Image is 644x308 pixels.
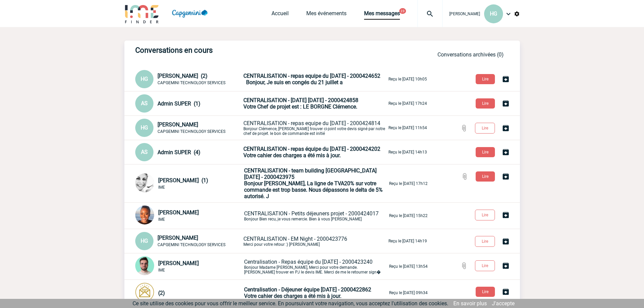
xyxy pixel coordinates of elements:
span: CENTRALISATION - team building [GEOGRAPHIC_DATA] [DATE] - 2000423975 [244,167,377,180]
p: Reçu le [DATE] 10h05 [388,77,427,81]
a: Lire [470,75,502,82]
span: [PERSON_NAME] [158,121,198,128]
img: IME-Finder [124,4,160,23]
span: Centralisation - Repas équipe du [DATE] - 2000423240 [244,259,373,265]
span: Votre Chef de projet est : LE BORGNE Clémence. [243,103,357,110]
p: Reçu le [DATE] 14h19 [388,239,427,243]
img: Archiver la conversation [502,237,510,245]
img: 121547-2.png [135,256,154,275]
a: Lire [470,288,502,294]
span: AS [141,149,148,155]
a: [PERSON_NAME] IME Centralisation - Repas équipe du [DATE] - 2000423240Bonjour Madame [PERSON_NAME... [135,263,428,269]
img: photonotifcontact.png [135,283,154,302]
a: Lire [470,173,502,179]
span: CENTRALISATION - repas équipe du [DATE] - 2000424202 [243,146,380,152]
div: Conversation privée : Client - Agence [135,94,242,113]
p: Reçu le [DATE] 17h12 [389,181,428,186]
p: Bonjour Bien recu, je vous remercie. Bien à vous [PERSON_NAME] [244,210,388,221]
button: Lire [476,147,495,157]
a: Lire [470,211,502,218]
p: Reçu le [DATE] 15h22 [389,213,428,218]
img: Archiver la conversation [502,75,510,83]
a: Lire [470,262,502,268]
span: CENTRALISATION - [DATE] [DATE] - 2000424858 [243,97,358,103]
img: Archiver la conversation [502,262,510,270]
a: Lire [470,124,502,131]
a: HG [PERSON_NAME] CAPGEMINI TECHNOLOGY SERVICES CENTRALISATION - EM Night - 2000423776Merci pour v... [135,237,427,244]
span: [PERSON_NAME] [158,209,199,216]
span: (2) [158,290,165,296]
div: Conversation privée : Client - Agence [135,119,242,137]
div: Conversation privée : Client - Agence [135,232,242,250]
span: Admin SUPER (4) [158,149,200,156]
a: Lire [470,100,502,106]
span: Ce site utilise des cookies pour vous offrir le meilleur service. En poursuivant votre navigation... [133,300,448,307]
span: CENTRALISATION - repas equipe du [DATE] - 2000424652 [243,73,380,79]
img: 103013-0.jpeg [135,173,154,192]
span: HG [141,238,148,244]
a: Lire [470,148,502,155]
span: CAPGEMINI TECHNOLOGY SERVICES [158,80,225,85]
a: J'accepte [492,300,515,307]
button: 23 [399,8,406,14]
img: Archiver la conversation [502,172,510,181]
img: Archiver la conversation [502,124,510,132]
span: HG [141,124,148,131]
p: Reçu le [DATE] 13h54 [389,264,428,269]
img: Archiver la conversation [502,99,510,108]
span: IME [158,268,165,273]
span: Centralisation - Déjeuner équipe [DATE] - 2000422862 [244,286,371,293]
a: HG [PERSON_NAME] CAPGEMINI TECHNOLOGY SERVICES CENTRALISATION - repas equipe du [DATE] - 20004248... [135,124,427,131]
img: Archiver la conversation [502,211,510,219]
button: Lire [476,171,495,182]
p: Bonjour Clémence, [PERSON_NAME] trouver ci-joint votre devis signé par notre chef de projet. le b... [243,120,387,136]
div: Conversation privée : Client - Agence [135,283,243,303]
span: Votre cahier des charges a été mis à jour. [243,152,341,159]
p: Reçu le [DATE] 17h24 [388,101,427,106]
div: Conversation privée : Client - Agence [135,256,243,277]
p: Reçu le [DATE] 14h13 [388,150,427,155]
span: [PERSON_NAME] [158,235,198,241]
div: Conversation privée : Client - Agence [135,143,242,161]
p: Reçu le [DATE] 11h54 [388,125,427,130]
span: [PERSON_NAME] [158,260,199,266]
span: [PERSON_NAME] [449,11,480,16]
button: Lire [476,287,495,297]
span: IME [158,185,165,190]
a: Mes messages [364,10,400,20]
img: Archiver la conversation [502,148,510,156]
a: Mes événements [306,10,347,20]
a: En savoir plus [453,300,487,307]
span: CAPGEMINI TECHNOLOGY SERVICES [158,242,225,247]
button: Lire [475,260,495,271]
h3: Conversations en cours [135,46,338,54]
a: Accueil [271,10,289,20]
span: CENTRALISATION - Petits déjeuners projet - 2000424017 [244,210,379,217]
p: Reçu le [DATE] 09h34 [389,290,428,295]
span: Votre cahier des charges a été mis à jour. [244,293,341,299]
button: Lire [475,210,495,220]
button: Lire [476,74,495,84]
p: Bonjour Madame [PERSON_NAME], Merci pour votre demande. [PERSON_NAME] trouver en PJ le devis IME.... [244,259,388,275]
div: Conversation privée : Client - Agence [135,70,242,88]
span: [PERSON_NAME] (1) [158,177,208,184]
span: IME [158,217,165,222]
span: Bonjour, Je suis en congés du 21 juillet a [243,79,343,86]
span: AS [141,100,148,106]
span: HG [490,10,497,17]
span: CENTRALISATION - repas equipe du [DATE] - 2000424814 [243,120,380,126]
a: [PERSON_NAME] IME CENTRALISATION - Petits déjeuners projet - 2000424017Bonjour Bien recu, je vous... [135,212,428,218]
a: Conversations archivées (0) [437,51,504,58]
span: Bonjour [PERSON_NAME], La ligne de TVA20% sur votre commande est trop basse. Nous dépassons le de... [244,180,383,199]
a: (2) Centralisation - Déjeuner équipe [DATE] - 2000422862Votre cahier des charges a été mis à jour... [135,289,428,295]
img: Archiver la conversation [502,288,510,296]
a: HG [PERSON_NAME] (2) CAPGEMINI TECHNOLOGY SERVICES CENTRALISATION - repas equipe du [DATE] - 2000... [135,75,427,82]
a: AS Admin SUPER (4) CENTRALISATION - repas équipe du [DATE] - 2000424202Votre cahier des charges a... [135,148,427,155]
img: 123865-0.jpg [135,206,154,224]
a: AS Admin SUPER (1) CENTRALISATION - [DATE] [DATE] - 2000424858Votre Chef de projet est : LE BORGN... [135,100,427,106]
button: Lire [475,123,495,134]
span: HG [141,76,148,82]
span: [PERSON_NAME] (2) [158,73,208,79]
div: Conversation privée : Client - Agence [135,206,243,226]
button: Lire [475,236,495,247]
